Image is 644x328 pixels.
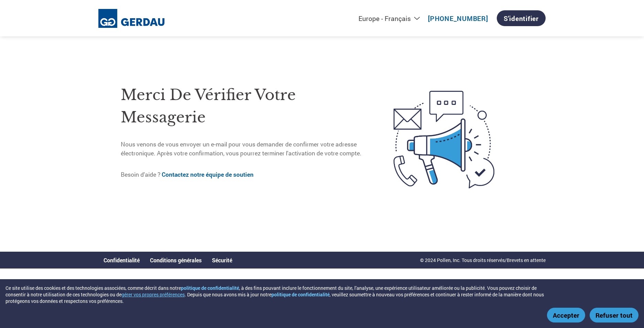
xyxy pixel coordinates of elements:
[590,308,638,322] button: Refuser tout
[212,256,232,264] a: Sécurité
[271,291,330,298] a: politique de confidentialité
[121,84,365,128] h1: Merci de vérifier votre messagerie
[547,308,585,322] button: Accepter
[150,256,202,264] a: Conditions générales
[98,9,165,28] img: Gerdau Ameristeel
[420,256,546,264] p: © 2024 Pollen, Inc. Tous droits réservés/Brevets en attente
[104,256,140,264] a: Confidentialité
[121,140,365,158] p: Nous venons de vous envoyer un e-mail pour vous demander de confirmer votre adresse électronique....
[181,285,239,291] a: politique de confidentialité
[6,285,549,304] div: Ce site utilise des cookies et des technologies associées, comme décrit dans notre , à des fins p...
[497,10,546,26] a: S'identifier
[121,291,185,298] button: gérer vos propres préférences
[428,14,488,23] a: [PHONE_NUMBER]
[365,78,523,201] img: open-email
[121,170,365,179] p: Besoin d'aide ?
[162,171,254,178] a: Contactez notre équipe de soutien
